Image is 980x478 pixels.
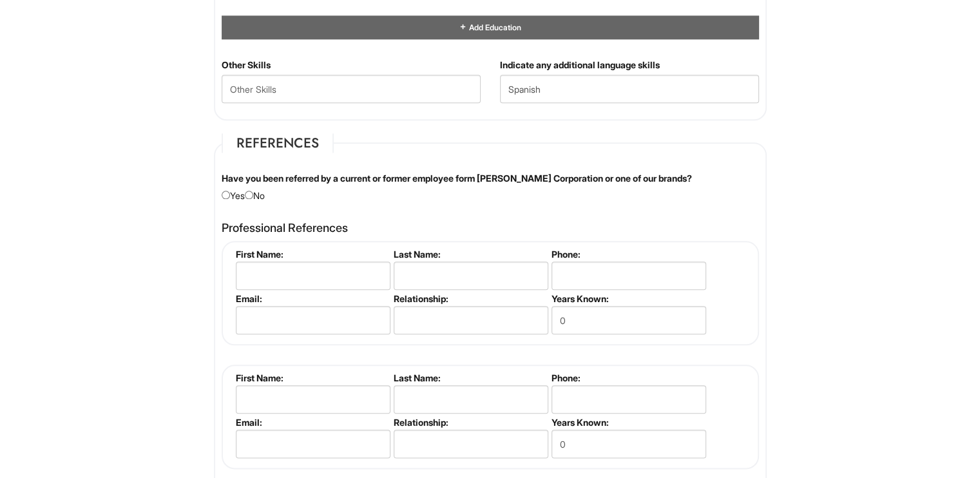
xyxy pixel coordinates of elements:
label: Indicate any additional language skills [500,59,660,72]
input: Additional Language Skills [500,75,759,103]
label: Last Name: [394,372,546,383]
label: Email: [236,417,389,428]
label: Years Known: [552,417,704,428]
label: Email: [236,293,389,304]
label: Relationship: [394,417,546,428]
input: Other Skills [222,75,481,103]
label: Phone: [552,249,704,260]
label: Other Skills [222,59,271,72]
label: Years Known: [552,293,704,304]
label: Last Name: [394,249,546,260]
a: Add Education [459,23,521,32]
label: First Name: [236,372,389,383]
label: First Name: [236,249,389,260]
legend: References [222,133,334,153]
h4: Professional References [222,222,759,234]
label: Relationship: [394,293,546,304]
div: Yes No [212,172,769,202]
label: Have you been referred by a current or former employee form [PERSON_NAME] Corporation or one of o... [222,172,692,185]
label: Phone: [552,372,704,383]
span: Add Education [467,23,521,32]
